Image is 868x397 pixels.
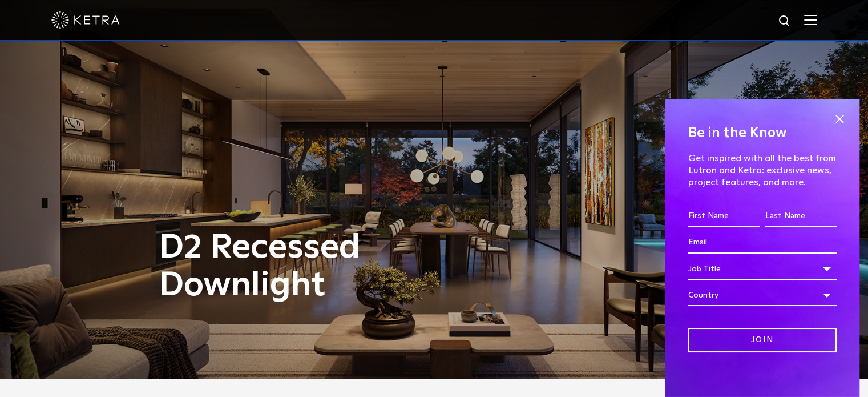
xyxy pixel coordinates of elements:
input: Join [688,328,837,352]
input: Email [688,232,837,254]
input: First Name [688,206,760,227]
p: Get inspired with all the best from Lutron and Ketra: exclusive news, project features, and more. [688,153,837,188]
h1: D2 Recessed Downlight [159,229,482,304]
h4: Be in the Know [688,122,837,144]
img: search icon [778,14,792,29]
img: ketra-logo-2019-white [51,11,120,29]
div: Country [688,284,837,306]
input: Last Name [765,206,837,227]
div: Job Title [688,258,837,280]
img: Hamburger%20Nav.svg [804,14,817,25]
